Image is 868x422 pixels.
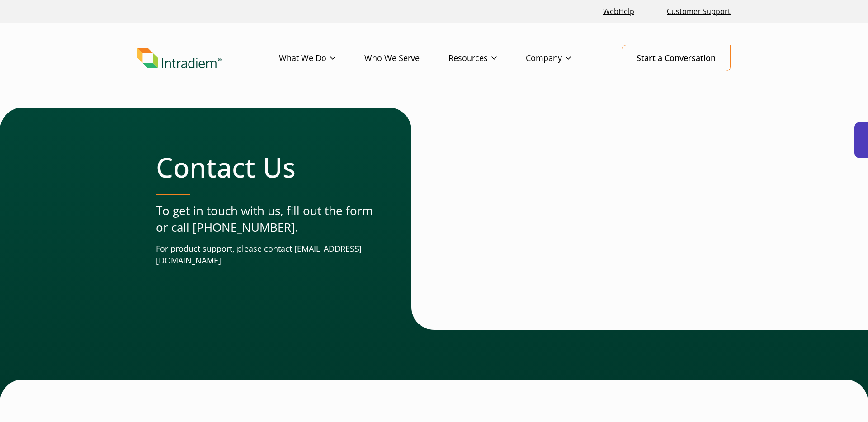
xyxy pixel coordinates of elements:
a: Link opens in a new window [599,2,638,21]
a: Resources [448,45,526,71]
a: What We Do [279,45,364,71]
img: Intradiem [137,48,222,69]
a: Company [526,45,600,71]
iframe: Contact Form [453,122,712,313]
h1: Contact Us [156,151,375,183]
a: Link to homepage of Intradiem [137,48,279,69]
a: Start a Conversation [622,45,731,71]
p: To get in touch with us, fill out the form or call [PHONE_NUMBER]. [156,202,375,236]
a: Who We Serve [364,45,448,71]
a: Customer Support [663,2,734,21]
p: For product support, please contact [EMAIL_ADDRESS][DOMAIN_NAME]. [156,243,375,267]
